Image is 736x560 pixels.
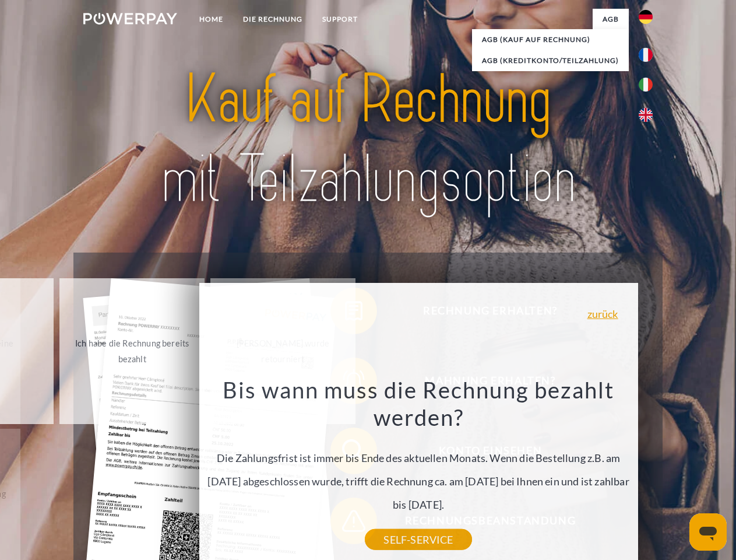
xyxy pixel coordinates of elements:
[66,335,198,367] div: Ich habe die Rechnung bereits bezahlt
[639,108,653,122] img: en
[472,50,629,71] a: AGB (Kreditkonto/Teilzahlung)
[639,10,653,24] img: de
[189,9,233,30] a: Home
[593,9,629,30] a: agb
[639,48,653,62] img: fr
[206,376,631,432] h3: Bis wann muss die Rechnung bezahlt werden?
[233,9,312,30] a: DIE RECHNUNG
[689,513,727,551] iframe: Schaltfläche zum Öffnen des Messaging-Fensters
[472,29,629,50] a: AGB (Kauf auf Rechnung)
[83,13,177,24] img: logo-powerpay-white.svg
[111,56,625,223] img: title-powerpay_de.svg
[587,309,618,319] a: zurück
[312,9,368,30] a: SUPPORT
[365,529,471,550] a: SELF-SERVICE
[639,78,653,92] img: it
[206,376,631,540] div: Die Zahlungsfrist ist immer bis Ende des aktuellen Monats. Wenn die Bestellung z.B. am [DATE] abg...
